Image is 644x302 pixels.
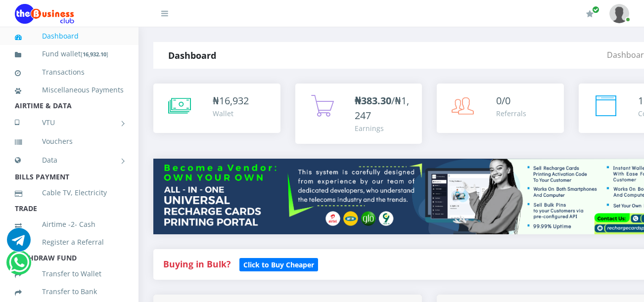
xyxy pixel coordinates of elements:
[15,181,124,204] a: Cable TV, Electricity
[7,235,31,252] a: Chat for support
[9,258,29,274] a: Chat for support
[15,25,124,47] a: Dashboard
[213,108,249,119] div: Wallet
[243,260,314,269] b: Click to Buy Cheaper
[437,84,564,133] a: 0/0 Referrals
[586,10,594,18] i: Renew/Upgrade Subscription
[295,84,422,144] a: ₦383.30/₦1,247 Earnings
[15,231,124,254] a: Register a Referral
[496,108,526,119] div: Referrals
[15,79,124,101] a: Miscellaneous Payments
[81,50,108,58] small: [ ]
[355,123,413,133] div: Earnings
[355,94,391,107] b: ₦383.30
[83,50,106,58] b: 16,932.10
[239,258,318,270] a: Click to Buy Cheaper
[15,43,124,66] a: Fund wallet[16,932.10]
[638,94,644,107] span: 1
[163,258,230,270] strong: Buying in Bulk?
[219,94,249,107] span: 16,932
[15,61,124,84] a: Transactions
[15,110,124,135] a: VTU
[15,148,124,173] a: Data
[15,213,124,236] a: Airtime -2- Cash
[609,4,629,23] img: User
[496,94,510,107] span: 0/0
[168,49,216,61] strong: Dashboard
[15,4,74,24] img: Logo
[15,130,124,153] a: Vouchers
[15,262,124,285] a: Transfer to Wallet
[355,94,409,122] span: /₦1,247
[592,6,599,13] span: Renew/Upgrade Subscription
[213,93,249,108] div: ₦
[153,84,280,133] a: ₦16,932 Wallet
